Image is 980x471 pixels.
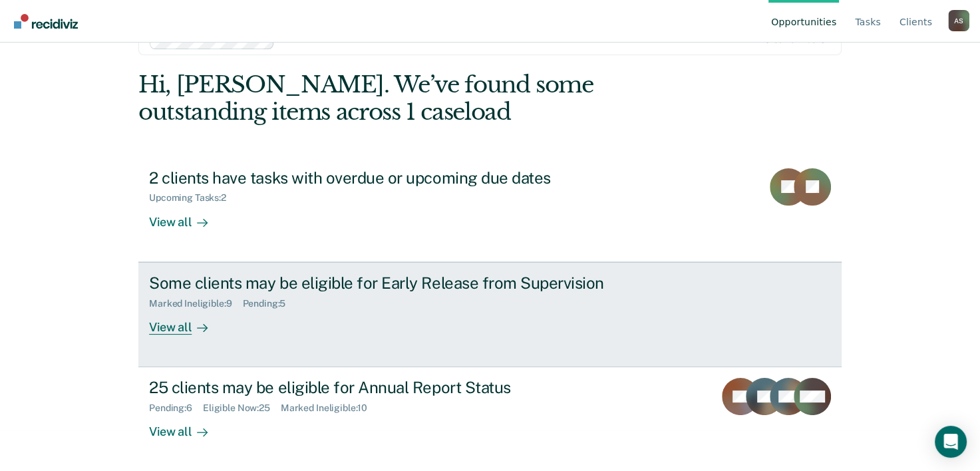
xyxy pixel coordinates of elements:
div: View all [149,414,224,440]
button: Profile dropdown button [948,10,969,31]
div: Marked Ineligible : 10 [281,402,378,414]
div: Eligible Now : 25 [203,402,281,414]
div: A S [948,10,969,31]
a: Some clients may be eligible for Early Release from SupervisionMarked Ineligible:9Pending:5View all [138,262,842,367]
a: 2 clients have tasks with overdue or upcoming due datesUpcoming Tasks:2View all [138,158,842,262]
div: Marked Ineligible : 9 [149,298,242,309]
img: Recidiviz [14,14,78,29]
div: Some clients may be eligible for Early Release from Supervision [149,273,616,293]
div: Pending : 6 [149,402,203,414]
div: View all [149,204,224,230]
div: Pending : 5 [243,298,297,309]
div: 2 clients have tasks with overdue or upcoming due dates [149,168,616,188]
div: Hi, [PERSON_NAME]. We’ve found some outstanding items across 1 caseload [138,71,701,126]
div: Open Intercom Messenger [935,426,967,458]
div: Upcoming Tasks : 2 [149,192,237,204]
div: View all [149,309,224,335]
div: 25 clients may be eligible for Annual Report Status [149,378,616,397]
